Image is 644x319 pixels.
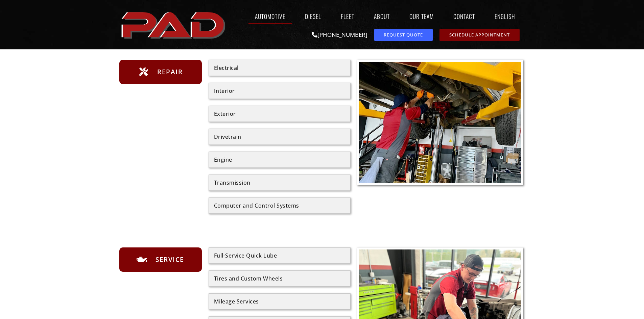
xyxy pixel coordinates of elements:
span: Service [154,254,184,265]
div: Tires and Custom Wheels [214,276,345,281]
a: schedule repair or service appointment [439,29,520,41]
div: Exterior [214,111,345,116]
div: Mileage Services [214,299,345,304]
a: Contact [447,8,481,24]
span: Schedule Appointment [449,33,510,37]
nav: Menu [229,8,525,24]
div: Transmission [214,180,345,185]
a: pro automotive and diesel home page [119,6,229,43]
a: English [488,8,525,24]
div: Engine [214,157,345,162]
a: request a service or repair quote [374,29,433,41]
div: Drivetrain [214,134,345,139]
img: The image shows the word "PAD" in bold, red, uppercase letters with a slight shadow effect. [119,6,229,43]
span: Repair [156,67,183,77]
div: Interior [214,88,345,94]
a: Our Team [403,8,440,24]
div: Full-Service Quick Lube [214,253,345,258]
img: A mechanic in a red shirt and gloves works under a raised vehicle on a lift in an auto repair shop. [359,62,522,184]
span: Request Quote [384,33,423,37]
a: About [367,8,396,24]
a: Automotive [248,8,292,24]
a: Diesel [299,8,328,24]
a: Fleet [334,8,361,24]
div: Computer and Control Systems [214,203,345,208]
div: Electrical [214,65,345,71]
a: [PHONE_NUMBER] [312,31,367,38]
